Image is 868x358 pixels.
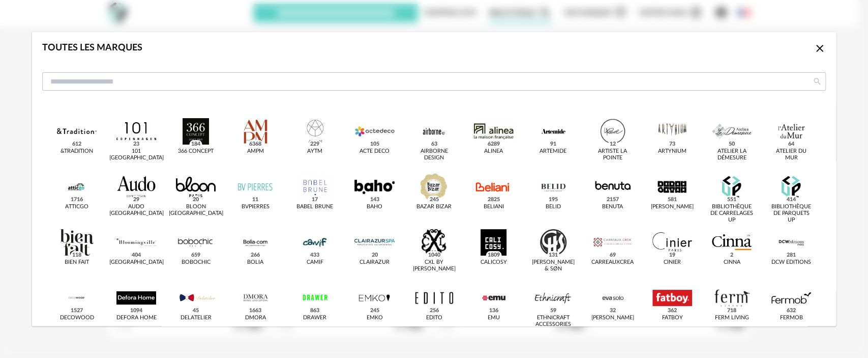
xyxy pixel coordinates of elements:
[547,251,559,259] span: 131
[709,148,754,161] div: Atelier La Démesure
[481,259,507,266] div: Calicosy
[488,315,500,321] div: Emu
[484,148,503,155] div: Alinea
[132,140,141,148] span: 23
[249,251,262,259] span: 266
[426,315,442,321] div: Edito
[245,315,266,321] div: Dmora
[360,259,390,266] div: CLAIRAZUR
[667,140,677,148] span: 73
[370,251,379,259] span: 20
[591,315,634,321] div: [PERSON_NAME]
[429,140,439,148] span: 63
[540,148,566,155] div: Artemide
[182,259,211,266] div: Bobochic
[303,315,326,321] div: Drawer
[368,196,381,204] span: 143
[191,196,201,204] span: 20
[65,204,88,210] div: Atticgo
[309,307,321,315] span: 863
[247,259,263,266] div: Bolia
[547,196,559,204] span: 195
[608,307,617,315] span: 32
[181,315,212,321] div: Delatelier
[368,140,381,148] span: 105
[190,140,202,148] span: 184
[608,251,617,259] span: 69
[608,140,617,148] span: 12
[129,307,144,315] span: 1094
[769,148,813,161] div: Atelier du Mur
[242,204,270,210] div: BVpierres
[667,251,677,259] span: 19
[307,259,323,266] div: CAMIF
[723,259,740,266] div: Cinna
[725,196,738,204] span: 551
[484,204,504,210] div: Beliani
[728,251,735,259] span: 2
[61,148,93,155] div: &tradition
[664,259,681,266] div: Cinier
[531,259,575,272] div: [PERSON_NAME] & Søn
[190,251,202,259] span: 659
[709,204,754,224] div: Bibliothèque de Carrelages UP
[814,44,826,53] span: Close icon
[785,196,797,204] span: 414
[786,140,796,148] span: 64
[309,251,321,259] span: 433
[169,204,223,217] div: BLOON [GEOGRAPHIC_DATA]
[725,307,738,315] span: 718
[309,140,321,148] span: 229
[548,307,558,315] span: 59
[251,196,260,204] span: 11
[69,307,85,315] span: 1527
[714,315,749,321] div: Ferm Living
[130,251,143,259] span: 404
[605,196,620,204] span: 2157
[591,259,634,266] div: Carreauxcrea
[296,204,333,210] div: Babel Brune
[602,204,623,210] div: Benuta
[69,196,85,204] span: 1716
[109,148,164,161] div: 101 [GEOGRAPHIC_DATA]
[132,196,141,204] span: 29
[367,204,382,210] div: Baho
[548,140,558,148] span: 91
[785,251,797,259] span: 281
[71,251,83,259] span: 118
[666,307,678,315] span: 362
[486,251,501,259] span: 1809
[247,148,264,155] div: AMPM
[412,148,456,161] div: Airborne Design
[531,315,575,328] div: Ethnicraft Accessories
[368,307,381,315] span: 245
[651,204,694,210] div: [PERSON_NAME]
[546,204,561,210] div: Belid
[662,315,682,321] div: Fatboy
[191,307,201,315] span: 45
[727,140,736,148] span: 50
[428,307,440,315] span: 256
[771,259,811,266] div: DCW Editions
[42,42,142,54] div: Toutes les marques
[658,148,686,155] div: Artynium
[486,196,501,204] span: 2825
[780,315,802,321] div: Fermob
[32,32,836,326] div: dialog
[666,196,678,204] span: 581
[486,140,501,148] span: 6289
[412,259,456,272] div: CXL by [PERSON_NAME]
[366,315,382,321] div: EMKO
[178,148,214,155] div: 366 Concept
[487,307,500,315] span: 136
[60,315,94,321] div: Decowood
[769,204,813,224] div: Bibliothèque de Parquets UP
[248,140,263,148] span: 6368
[416,204,452,210] div: Bazar Bizar
[248,307,263,315] span: 1663
[428,196,440,204] span: 245
[116,315,157,321] div: Defora Home
[310,196,320,204] span: 17
[109,259,164,266] div: [GEOGRAPHIC_DATA]
[426,251,442,259] span: 1040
